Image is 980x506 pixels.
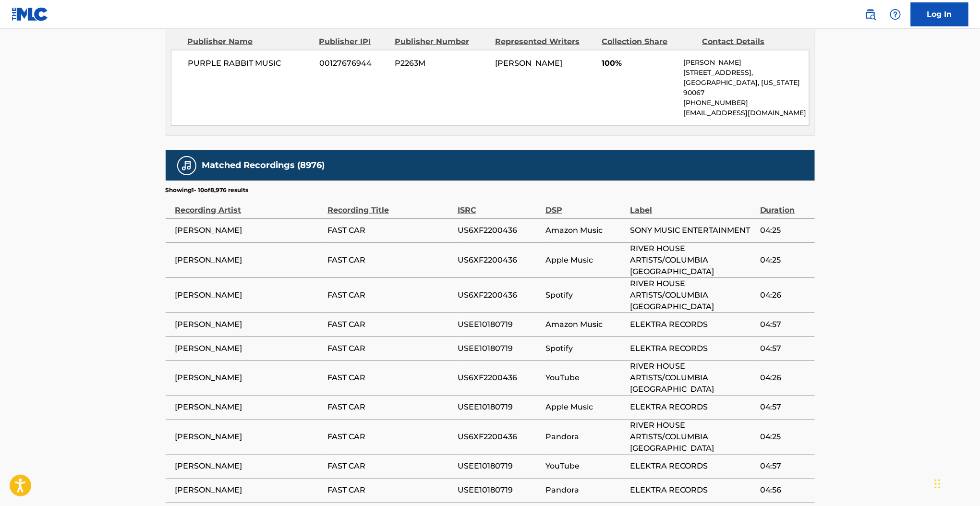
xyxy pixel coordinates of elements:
[760,289,810,301] span: 04:26
[458,194,541,216] div: ISRC
[630,319,755,330] span: ELEKTRA RECORDS
[630,194,755,216] div: Label
[395,58,488,69] span: P2263M
[760,461,810,472] span: 04:57
[702,36,796,48] div: Contact Details
[683,98,809,108] p: [PHONE_NUMBER]
[545,194,625,216] div: DSP
[932,460,980,506] iframe: Chat Widget
[188,58,313,69] span: PURPLE RABBIT MUSIC
[458,289,541,301] span: US6XF2200436
[602,58,676,69] span: 100%
[630,402,755,413] span: ELEKTRA RECORDS
[630,243,755,277] span: RIVER HOUSE ARTISTS/COLUMBIA [GEOGRAPHIC_DATA]
[175,319,323,330] span: [PERSON_NAME]
[328,254,453,266] span: FAST CAR
[630,278,755,313] span: RIVER HOUSE ARTISTS/COLUMBIA [GEOGRAPHIC_DATA]
[630,225,755,236] span: SONY MUSIC ENTERTAINMENT
[760,402,810,413] span: 04:57
[545,402,625,413] span: Apple Music
[328,373,453,384] span: FAST CAR
[630,461,755,472] span: ELEKTRA RECORDS
[328,225,453,236] span: FAST CAR
[630,485,755,496] span: ELEKTRA RECORDS
[545,432,625,443] span: Pandora
[760,343,810,354] span: 04:57
[545,343,625,354] span: Spotify
[545,461,625,472] span: YouTube
[861,5,880,24] a: Public Search
[935,470,941,498] div: Drag
[760,373,810,384] span: 04:26
[495,36,594,48] div: Represented Writers
[545,254,625,266] span: Apple Music
[458,343,541,354] span: USEE10180719
[495,59,562,68] span: [PERSON_NAME]
[458,485,541,496] span: USEE10180719
[328,319,453,330] span: FAST CAR
[328,343,453,354] span: FAST CAR
[319,36,387,48] div: Publisher IPI
[175,373,323,384] span: [PERSON_NAME]
[683,68,809,78] p: [STREET_ADDRESS],
[458,319,541,330] span: USEE10180719
[202,160,325,171] h5: Matched Recordings (8976)
[545,289,625,301] span: Spotify
[181,160,193,171] img: Matched Recordings
[395,36,488,48] div: Publisher Number
[760,225,810,236] span: 04:25
[175,343,323,354] span: [PERSON_NAME]
[175,461,323,472] span: [PERSON_NAME]
[886,5,905,24] div: Help
[890,9,901,20] img: help
[458,461,541,472] span: USEE10180719
[865,9,876,20] img: search
[458,373,541,384] span: US6XF2200436
[683,58,809,68] p: [PERSON_NAME]
[175,194,323,216] div: Recording Artist
[760,432,810,443] span: 04:25
[458,225,541,236] span: US6XF2200436
[760,254,810,266] span: 04:25
[175,432,323,443] span: [PERSON_NAME]
[328,402,453,413] span: FAST CAR
[188,36,312,48] div: Publisher Name
[911,2,968,26] a: Log In
[545,485,625,496] span: Pandora
[760,485,810,496] span: 04:56
[175,402,323,413] span: [PERSON_NAME]
[630,361,755,396] span: RIVER HOUSE ARTISTS/COLUMBIA [GEOGRAPHIC_DATA]
[630,420,755,455] span: RIVER HOUSE ARTISTS/COLUMBIA [GEOGRAPHIC_DATA]
[760,319,810,330] span: 04:57
[328,432,453,443] span: FAST CAR
[458,432,541,443] span: US6XF2200436
[683,78,809,98] p: [GEOGRAPHIC_DATA], [US_STATE] 90067
[175,289,323,301] span: [PERSON_NAME]
[545,373,625,384] span: YouTube
[683,108,809,118] p: [EMAIL_ADDRESS][DOMAIN_NAME]
[458,402,541,413] span: USEE10180719
[328,485,453,496] span: FAST CAR
[175,254,323,266] span: [PERSON_NAME]
[328,289,453,301] span: FAST CAR
[630,343,755,354] span: ELEKTRA RECORDS
[175,225,323,236] span: [PERSON_NAME]
[175,485,323,496] span: [PERSON_NAME]
[328,194,453,216] div: Recording Title
[12,7,48,21] img: MLC Logo
[319,58,387,69] span: 00127676944
[458,254,541,266] span: US6XF2200436
[328,461,453,472] span: FAST CAR
[166,186,249,194] p: Showing 1 - 10 of 8,976 results
[760,194,810,216] div: Duration
[545,319,625,330] span: Amazon Music
[545,225,625,236] span: Amazon Music
[602,36,695,48] div: Collection Share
